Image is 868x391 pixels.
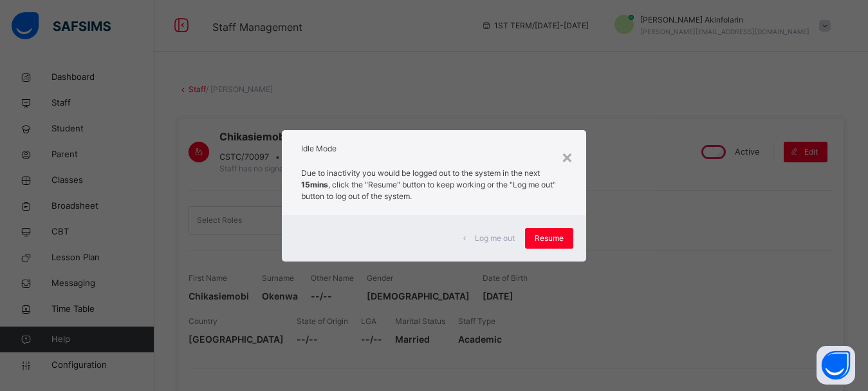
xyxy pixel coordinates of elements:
span: Log me out [475,233,515,244]
p: Due to inactivity you would be logged out to the system in the next , click the "Resume" button t... [301,167,566,202]
button: Open asap [817,346,855,385]
div: × [561,143,573,170]
span: Resume [535,233,564,244]
strong: 15mins [301,180,328,189]
h2: Idle Mode [301,143,566,155]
